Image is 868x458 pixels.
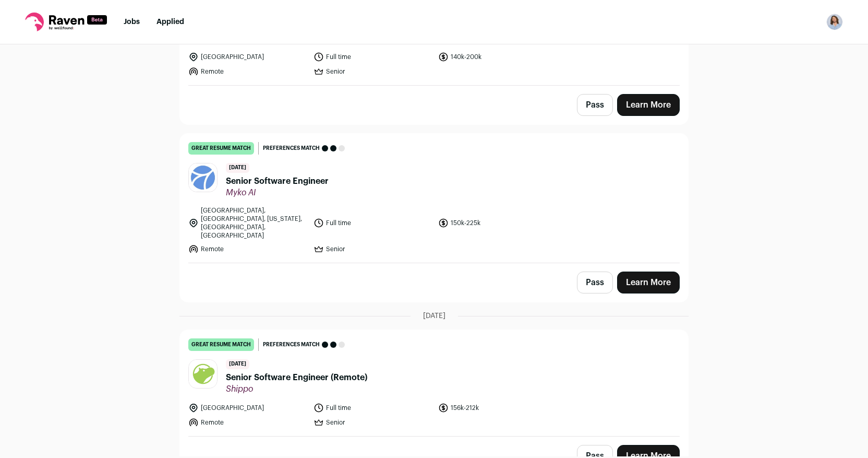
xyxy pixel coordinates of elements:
[226,163,249,173] span: [DATE]
[226,371,367,384] span: Senior Software Engineer (Remote)
[188,338,254,351] div: great resume match
[617,272,680,293] a: Learn More
[124,18,140,26] a: Jobs
[314,403,432,413] li: Full time
[188,52,307,62] li: [GEOGRAPHIC_DATA]
[188,417,307,428] li: Remote
[577,94,613,116] button: Pass
[226,187,329,198] span: Myko AI
[226,384,367,394] span: Shippo
[438,52,557,62] li: 140k-200k
[180,330,688,436] a: great resume match Preferences match [DATE] Senior Software Engineer (Remote) Shippo [GEOGRAPHIC_...
[314,52,432,62] li: Full time
[188,66,307,77] li: Remote
[314,244,432,254] li: Senior
[826,14,843,30] img: 6882900-medium_jpg
[314,417,432,428] li: Senior
[263,339,320,350] span: Preferences match
[314,66,432,77] li: Senior
[423,311,445,321] span: [DATE]
[188,206,307,240] li: [GEOGRAPHIC_DATA], [GEOGRAPHIC_DATA], [US_STATE], [GEOGRAPHIC_DATA], [GEOGRAPHIC_DATA]
[226,175,329,187] span: Senior Software Engineer
[180,134,688,263] a: great resume match Preferences match [DATE] Senior Software Engineer Myko AI [GEOGRAPHIC_DATA], [...
[263,143,320,154] span: Preferences match
[617,94,680,116] a: Learn More
[188,403,307,413] li: [GEOGRAPHIC_DATA]
[189,163,217,192] img: adf1aae5f5b621bec867fa829c64c4bc6c24e163105b53db9aa9e8a664e2be27.jpg
[188,244,307,254] li: Remote
[226,359,249,369] span: [DATE]
[826,14,843,30] button: Open dropdown
[156,18,184,26] a: Applied
[314,206,432,240] li: Full time
[438,403,557,413] li: 156k-212k
[189,360,217,388] img: 397eb2297273b722d93fea1d7f23a82347ce390595fec85f784b92867b9216df.jpg
[188,142,254,155] div: great resume match
[438,206,557,240] li: 150k-225k
[577,272,613,293] button: Pass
